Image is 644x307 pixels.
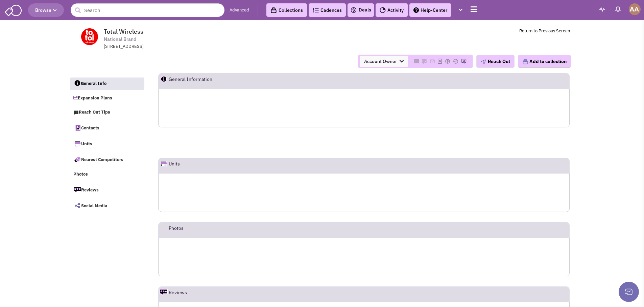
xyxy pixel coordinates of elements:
[270,7,277,13] img: icon-collection-lavender-black.svg
[35,7,57,13] span: Browse
[360,56,408,67] span: Account Owner
[376,3,408,17] a: Activity
[453,59,458,64] img: Please add to your accounts
[409,3,451,17] a: Help-Center
[518,55,571,68] button: Add to collection
[169,73,212,88] h2: General Information
[70,78,145,90] a: General Info
[629,3,641,15] img: Abe Arteaga
[70,168,144,181] a: Photos
[169,287,187,302] h2: Reviews
[481,59,486,65] img: plane.png
[230,7,249,13] a: Advanced
[309,3,346,17] a: Cadences
[169,222,184,237] h2: Photos
[70,183,144,197] a: Reviews
[71,3,224,17] input: Search
[445,59,450,64] img: Please add to your accounts
[104,28,143,35] span: Total Wireless
[380,7,386,13] img: Activity.png
[5,3,22,16] img: SmartAdmin
[313,8,319,12] img: Cadences_logo.png
[519,28,570,34] a: Return to Previous Screen
[522,59,528,65] img: icon-collection-lavender.png
[70,106,144,119] a: Reach Out Tips
[350,6,357,14] img: icon-deals.svg
[169,158,180,173] h2: Units
[430,59,435,64] img: Please add to your accounts
[476,55,515,68] button: Reach Out
[70,136,144,151] a: Units
[28,3,64,17] button: Browse
[104,43,280,50] div: [STREET_ADDRESS]
[266,3,307,17] a: Collections
[70,92,144,105] a: Expansion Plans
[413,7,419,13] img: help.png
[350,6,371,14] a: Deals
[104,36,136,43] span: National Brand
[461,59,467,64] img: Please add to your accounts
[422,59,427,64] img: Please add to your accounts
[70,121,144,135] a: Contacts
[70,152,144,166] a: Nearest Competitors
[70,198,144,213] a: Social Media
